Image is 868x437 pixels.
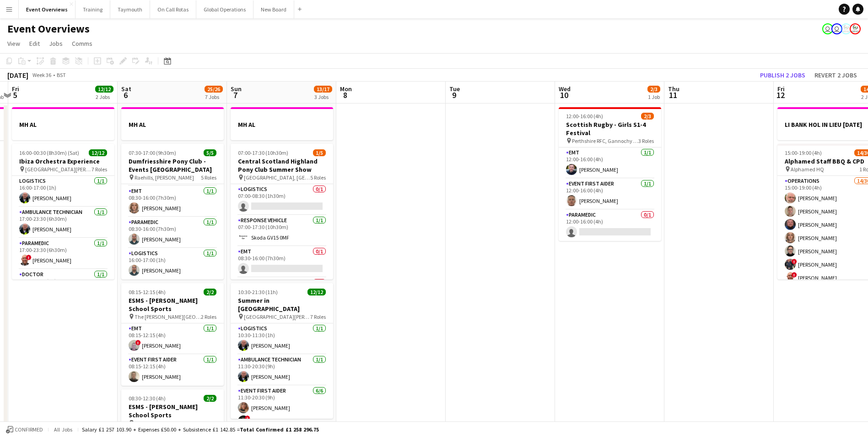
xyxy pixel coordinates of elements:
div: Salary £1 257 103.90 + Expenses £50.00 + Subsistence £1 142.85 = [82,426,319,433]
span: All jobs [52,426,74,433]
span: Total Confirmed £1 258 296.75 [240,426,319,433]
a: Edit [26,38,43,49]
span: Confirmed [15,426,43,433]
app-user-avatar: Operations Team [822,23,833,34]
span: Jobs [49,39,63,48]
div: [DATE] [7,71,28,80]
app-user-avatar: Operations Manager [841,23,852,34]
button: Taymouth [110,0,150,18]
button: New Board [253,0,294,18]
app-user-avatar: Operations Team [831,23,842,34]
button: Global Operations [196,0,253,18]
span: View [7,39,20,48]
app-user-avatar: Operations Manager [850,23,861,34]
a: View [4,38,24,49]
a: Comms [68,38,96,49]
button: Confirmed [5,425,44,435]
button: Event Overviews [19,0,75,18]
a: Jobs [45,38,66,49]
button: Revert 2 jobs [811,69,861,81]
button: Training [75,0,110,18]
span: Edit [29,39,40,48]
button: Publish 2 jobs [756,69,809,81]
div: BST [57,71,66,78]
span: Comms [72,39,92,48]
button: On Call Rotas [150,0,196,18]
h1: Event Overviews [7,22,90,36]
span: Week 36 [30,71,53,78]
